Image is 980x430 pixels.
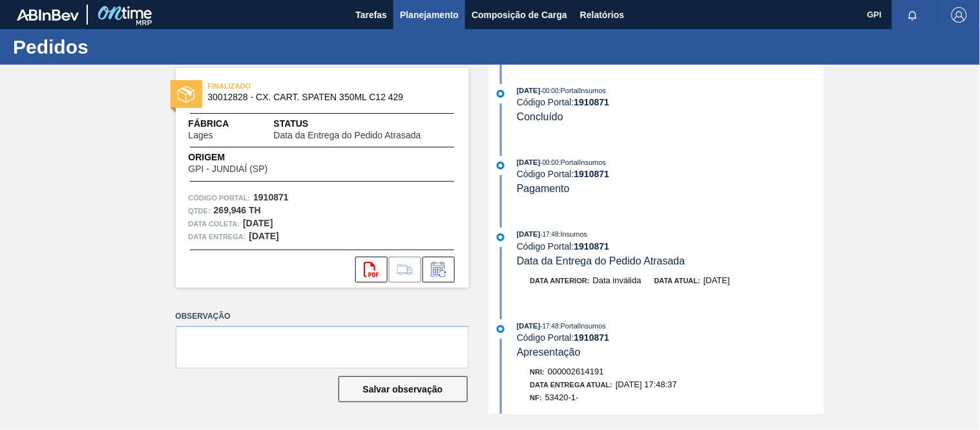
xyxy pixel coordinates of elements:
[517,158,540,166] span: [DATE]
[517,87,540,94] span: [DATE]
[178,86,194,103] img: status
[517,183,570,194] span: Pagamento
[559,158,606,166] span: : PortalInsumos
[517,347,581,358] span: Apresentação
[704,275,730,285] span: [DATE]
[517,169,824,179] div: Código Portal:
[517,230,540,238] span: [DATE]
[559,230,588,238] span: : Insumos
[355,257,388,283] div: Abrir arquivo PDF
[559,87,606,94] span: : PortalInsumos
[574,169,610,179] strong: 1910871
[530,277,590,285] span: Data anterior:
[189,230,246,243] span: Data entrega:
[176,307,469,326] label: Observação
[574,241,610,252] strong: 1910871
[189,217,240,230] span: Data coleta:
[274,117,456,131] span: Status
[253,192,289,202] strong: 1910871
[530,394,542,402] span: NF:
[497,325,505,333] img: atual
[559,322,606,330] span: : PortalInsumos
[892,6,933,24] button: Notificações
[472,7,567,23] span: Composição de Carga
[530,368,545,376] span: Nri:
[243,218,273,228] strong: [DATE]
[355,7,387,23] span: Tarefas
[189,204,211,217] span: Qtde :
[517,97,824,107] div: Código Portal:
[497,90,505,98] img: atual
[422,257,455,283] div: Informar alteração no pedido
[541,159,559,166] span: - 00:00
[189,117,254,131] span: Fábrica
[497,162,505,169] img: atual
[580,7,624,23] span: Relatórios
[517,322,540,330] span: [DATE]
[654,277,700,285] span: Data atual:
[249,231,279,241] strong: [DATE]
[952,7,967,23] img: Logout
[530,381,613,389] span: Data Entrega Atual:
[189,164,268,174] span: GPI - JUNDIAÍ (SP)
[13,39,242,54] h1: Pedidos
[189,151,305,164] span: Origem
[339,376,468,402] button: Salvar observação
[214,205,261,215] strong: 269,946 TH
[208,92,443,102] span: 30012828 - CX. CART. SPATEN 350ML C12 429
[541,323,559,330] span: - 17:48
[541,87,559,94] span: - 00:00
[616,380,677,389] span: [DATE] 17:48:37
[574,332,610,343] strong: 1910871
[517,255,685,266] span: Data da Entrega do Pedido Atrasada
[400,7,459,23] span: Planejamento
[497,233,505,241] img: atual
[274,131,421,140] span: Data da Entrega do Pedido Atrasada
[208,80,389,92] span: FINALIZADO
[548,367,604,376] span: 000002614191
[189,131,213,140] span: Lages
[189,191,251,204] span: Código Portal:
[574,97,610,107] strong: 1910871
[17,9,79,21] img: TNhmsLtSVTkK8tSr43FrP2fwEKptu5GPRR3wAAAABJRU5ErkJggg==
[541,231,559,238] span: - 17:48
[517,241,824,252] div: Código Portal:
[517,332,824,343] div: Código Portal:
[545,392,579,402] span: 53420-1-
[389,257,421,283] div: Ir para Composição de Carga
[517,111,563,122] span: Concluído
[593,275,641,285] span: Data inválida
